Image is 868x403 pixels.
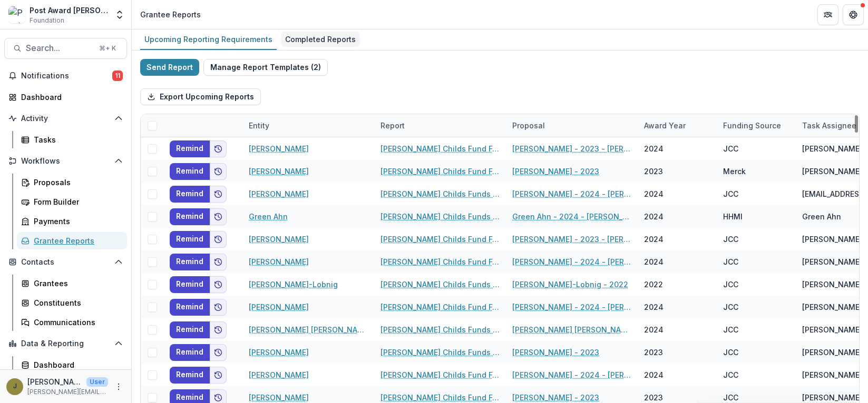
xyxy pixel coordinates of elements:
[249,369,309,380] a: [PERSON_NAME]
[249,234,309,245] a: [PERSON_NAME]
[512,392,599,403] a: [PERSON_NAME] - 2023
[644,256,664,267] div: 2024
[210,276,227,293] button: Add to friends
[210,299,227,316] button: Add to friends
[723,234,738,245] div: JCC
[506,114,638,137] div: Proposal
[717,114,796,137] div: Funding Source
[506,120,551,131] div: Proposal
[381,369,500,380] a: [PERSON_NAME] Childs Fund Fellowship Award Financial Expenditure Report
[802,301,862,313] div: [PERSON_NAME]
[17,232,127,249] a: Grantee Reports
[512,234,631,245] a: [PERSON_NAME] - 2023 - [PERSON_NAME] Childs Memorial Fund - Fellowship Application
[644,166,663,177] div: 2023
[17,174,127,191] a: Proposals
[249,279,338,290] a: [PERSON_NAME]-Lobnig
[723,143,738,154] div: JCC
[17,275,127,292] a: Grantees
[170,276,210,293] button: Remind
[21,258,110,267] span: Contacts
[21,339,110,348] span: Data & Reporting
[4,38,127,59] button: Search...
[140,29,277,50] a: Upcoming Reporting Requirements
[34,177,119,188] div: Proposals
[21,157,110,166] span: Workflows
[512,369,631,380] a: [PERSON_NAME] - 2024 - [PERSON_NAME] Memorial Fund - Fellowship Application
[27,376,82,387] p: [PERSON_NAME]
[374,120,411,131] div: Report
[638,120,692,131] div: Award Year
[381,392,500,403] a: [PERSON_NAME] Childs Fund Fellowship Award Financial Expenditure Report
[4,335,127,352] button: Open Data & Reporting
[512,347,599,358] a: [PERSON_NAME] - 2023
[381,188,500,199] a: [PERSON_NAME] Childs Funds Fellow’s Annual Progress Report
[170,140,210,157] button: Remind
[644,143,664,154] div: 2024
[281,32,360,47] div: Completed Reports
[27,387,108,397] p: [PERSON_NAME][EMAIL_ADDRESS][PERSON_NAME][DOMAIN_NAME]
[13,383,17,390] div: Jamie
[21,92,119,103] div: Dashboard
[644,324,664,335] div: 2024
[644,347,663,358] div: 2023
[644,392,663,403] div: 2023
[802,369,862,380] div: [PERSON_NAME]
[723,256,738,267] div: JCC
[381,347,500,358] a: [PERSON_NAME] Childs Funds Fellow’s Annual Progress Report
[512,324,631,335] a: [PERSON_NAME] [PERSON_NAME] - 2023 - [PERSON_NAME] Childs Memorial Fund - Fellowship Application
[723,347,738,358] div: JCC
[210,367,227,384] button: Add to friends
[717,120,787,131] div: Funding Source
[512,188,631,199] a: [PERSON_NAME] - 2024 - [PERSON_NAME] Childs Memorial Fund - Fellowship Application
[281,29,360,50] a: Completed Reports
[644,279,663,290] div: 2022
[723,211,743,222] div: HHMI
[512,143,631,154] a: [PERSON_NAME] - 2023 - [PERSON_NAME] Childs Memorial Fund - Fellowship Application
[723,324,738,335] div: JCC
[140,32,277,47] div: Upcoming Reporting Requirements
[34,297,119,308] div: Constituents
[381,279,500,290] a: [PERSON_NAME] Childs Funds Fellow’s Annual Progress Report
[136,7,205,22] nav: breadcrumb
[242,114,374,137] div: Entity
[203,59,328,76] button: Manage Report Templates (2)
[112,70,123,81] span: 11
[17,356,127,374] a: Dashboard
[644,211,664,222] div: 2024
[249,324,368,335] a: [PERSON_NAME] [PERSON_NAME]
[723,369,738,380] div: JCC
[34,278,119,289] div: Grantees
[140,88,261,105] button: Export Upcoming Reports
[802,211,841,222] div: Green Ahn
[34,196,119,207] div: Form Builder
[170,367,210,384] button: Remind
[802,256,862,267] div: [PERSON_NAME]
[86,377,108,387] p: User
[723,166,746,177] div: Merck
[210,321,227,338] button: Add to friends
[170,344,210,361] button: Remind
[249,166,309,177] a: [PERSON_NAME]
[17,213,127,230] a: Payments
[170,163,210,180] button: Remind
[210,344,227,361] button: Add to friends
[21,72,112,80] span: Notifications
[4,67,127,84] button: Notifications11
[30,5,108,16] div: Post Award [PERSON_NAME] Childs Memorial Fund
[802,324,862,335] div: [PERSON_NAME]
[17,294,127,311] a: Constituents
[249,211,288,222] a: Green Ahn
[381,234,500,245] a: [PERSON_NAME] Childs Fund Fellowship Award Financial Expenditure Report
[644,234,664,245] div: 2024
[802,234,862,245] div: [PERSON_NAME]
[30,16,64,25] span: Foundation
[802,347,862,358] div: [PERSON_NAME]
[34,216,119,227] div: Payments
[17,193,127,210] a: Form Builder
[512,279,628,290] a: [PERSON_NAME]-Lobnig - 2022
[210,163,227,180] button: Add to friends
[242,120,276,131] div: Entity
[210,186,227,203] button: Add to friends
